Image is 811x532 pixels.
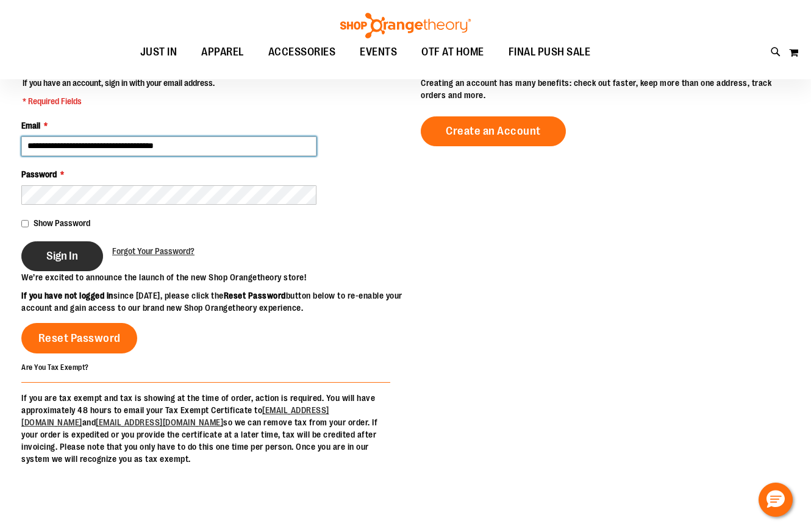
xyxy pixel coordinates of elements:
a: FINAL PUSH SALE [496,38,603,66]
p: If you are tax exempt and tax is showing at the time of order, action is required. You will have ... [21,392,390,465]
span: ACCESSORIES [268,38,336,66]
a: OTF AT HOME [409,38,496,66]
img: Shop Orangetheory [338,13,473,38]
p: We’re excited to announce the launch of the new Shop Orangetheory store! [21,271,405,283]
a: Create an Account [421,116,566,146]
span: OTF AT HOME [421,38,484,66]
span: Password [21,169,57,179]
a: EVENTS [348,38,409,66]
span: * Required Fields [23,95,215,107]
a: [EMAIL_ADDRESS][DOMAIN_NAME] [96,417,223,427]
span: Show Password [34,218,90,228]
a: Reset Password [21,323,137,353]
span: Email [21,121,40,130]
span: EVENTS [360,38,397,66]
span: Sign In [46,249,78,263]
span: FINAL PUSH SALE [509,38,591,66]
button: Sign In [21,241,103,271]
a: ACCESSORIES [256,38,348,66]
legend: If you have an account, sign in with your email address. [21,77,216,107]
strong: Are You Tax Exempt? [21,363,89,372]
strong: If you have not logged in [21,291,113,300]
span: Reset Password [38,332,121,345]
span: Create an Account [446,124,541,138]
a: APPAREL [189,38,256,66]
p: Creating an account has many benefits: check out faster, keep more than one address, track orders... [421,77,790,101]
button: Hello, have a question? Let’s chat. [759,483,793,517]
span: APPAREL [201,38,244,66]
a: JUST IN [128,38,190,66]
span: Forgot Your Password? [112,246,195,256]
span: JUST IN [140,38,177,66]
p: since [DATE], please click the button below to re-enable your account and gain access to our bran... [21,289,405,314]
a: Forgot Your Password? [112,245,195,257]
strong: Reset Password [224,291,286,300]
